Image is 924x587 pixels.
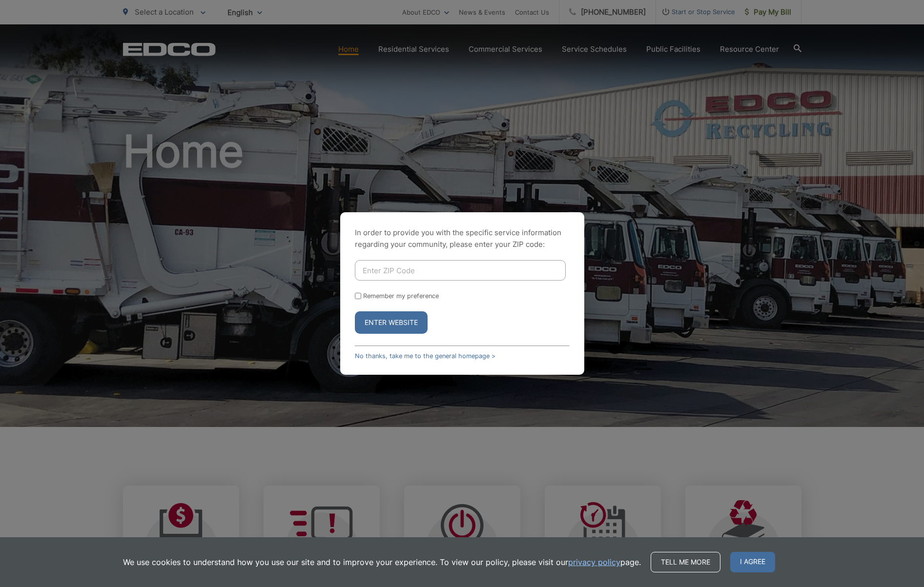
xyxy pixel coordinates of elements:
label: Remember my preference [363,292,439,300]
a: privacy policy [568,556,620,568]
p: In order to provide you with the specific service information regarding your community, please en... [355,227,570,250]
a: Tell me more [651,552,720,572]
button: Enter Website [355,311,428,334]
input: Enter ZIP Code [355,260,566,281]
a: No thanks, take me to the general homepage > [355,352,495,360]
p: We use cookies to understand how you use our site and to improve your experience. To view our pol... [123,556,641,568]
span: I agree [730,552,775,572]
